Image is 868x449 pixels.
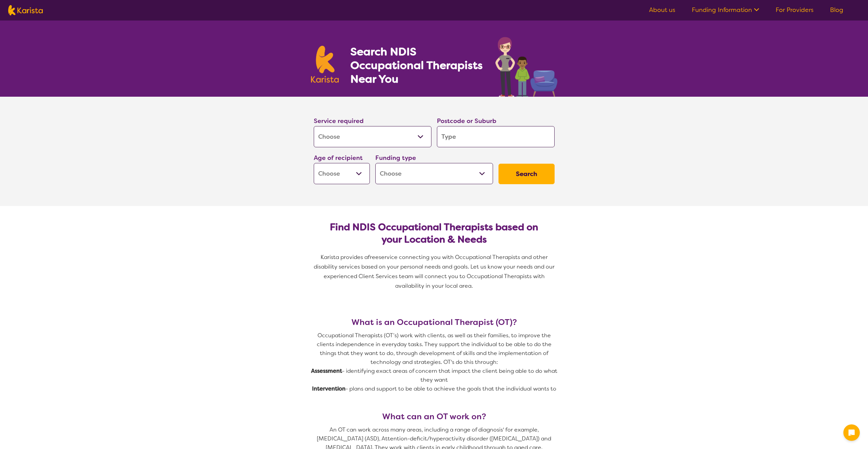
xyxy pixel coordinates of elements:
h2: Find NDIS Occupational Therapists based on your Location & Needs [319,221,549,246]
h3: What can an OT work on? [311,412,557,421]
span: free [368,254,379,261]
label: Funding type [375,154,416,162]
img: occupational-therapy [495,37,557,97]
span: Karista provides a [321,254,368,261]
a: For Providers [776,6,814,14]
a: Funding Information [692,6,759,14]
a: Blog [830,6,843,14]
h3: What is an Occupational Therapist (OT)? [311,317,557,327]
label: Postcode or Suburb [437,117,496,125]
h1: Search NDIS Occupational Therapists Near You [350,45,483,86]
button: Search [498,164,555,184]
p: - identifying exact areas of concern that impact the client being able to do what they want [311,367,557,384]
strong: Intervention [312,385,346,392]
span: service connecting you with Occupational Therapists and other disability services based on your p... [314,254,556,289]
img: Karista logo [8,5,43,15]
input: Type [437,126,555,147]
label: Service required [314,117,364,125]
p: - plans and support to be able to achieve the goals that the individual wants to [311,384,557,393]
label: Age of recipient [314,154,363,162]
p: Occupational Therapists (OT’s) work with clients, as well as their families, to improve the clien... [311,331,557,367]
img: Karista logo [311,46,339,83]
a: About us [649,6,675,14]
strong: Assessment [311,367,342,375]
